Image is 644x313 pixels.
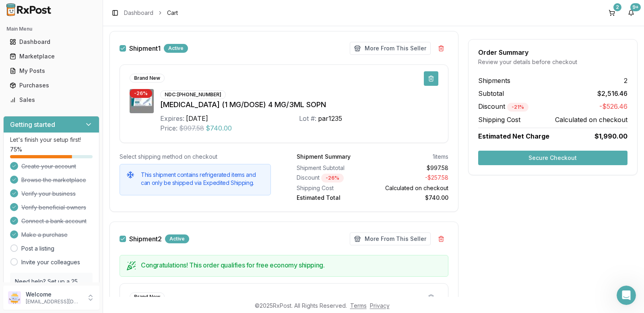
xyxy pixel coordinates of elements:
div: - $257.58 [376,174,448,182]
span: Discount [478,102,528,110]
div: Shipping Cost [297,184,369,192]
span: Shipping Cost [478,115,520,124]
div: $997.58 [376,164,448,172]
a: Invite your colleagues [21,258,80,266]
a: Dashboard [6,35,96,49]
div: 9+ [630,3,641,11]
span: Shipments [478,76,510,85]
div: - 26 % [321,174,344,182]
div: Active [164,44,188,53]
span: $997.58 [179,123,204,133]
span: Calculated on checkout [555,115,627,124]
div: My Posts [10,67,93,75]
a: Terms [350,302,367,309]
button: More From This Seller [350,42,431,55]
div: Marketplace [10,52,93,60]
div: Active [165,234,189,243]
div: $740.00 [376,194,448,202]
div: Brand New [130,292,165,301]
a: Purchases [6,78,96,93]
h5: This shipment contains refrigerated items and can only be shipped via Expedited Shipping. [141,171,264,187]
button: More From This Seller [350,232,431,245]
div: Select shipping method on checkout [120,153,271,161]
div: 1 items [433,153,448,161]
nav: breadcrumb [124,9,178,17]
button: My Posts [3,64,99,77]
button: Secure Checkout [478,151,627,165]
label: Shipment 2 [129,236,162,242]
a: Marketplace [6,49,96,64]
img: Ozempic (1 MG/DOSE) 4 MG/3ML SOPN [130,89,154,113]
span: $740.00 [206,123,232,133]
div: Expires: [160,114,184,123]
button: Dashboard [3,35,99,48]
span: 75 % [10,145,22,153]
a: Privacy [370,302,390,309]
span: Subtotal [478,89,504,98]
span: Make a purchase [21,231,68,239]
span: Estimated Net Charge [478,132,549,140]
div: - 21 % [507,103,528,112]
img: User avatar [8,291,21,304]
span: Verify beneficial owners [21,203,86,211]
p: Need help? Set up a 25 minute call with our team to set up. [15,278,88,302]
a: Dashboard [124,9,153,17]
div: Calculated on checkout [376,184,448,192]
div: Estimated Total [297,194,369,202]
a: Sales [6,93,96,107]
h3: Getting started [10,120,55,129]
iframe: Intercom live chat [617,286,636,305]
div: 2 [613,3,621,11]
div: [MEDICAL_DATA] (1 MG/DOSE) 4 MG/3ML SOPN [160,99,438,110]
span: Cart [167,9,178,17]
div: Discount [297,174,369,182]
p: Welcome [26,290,82,298]
div: Lot #: [299,114,316,123]
button: 2 [605,6,618,19]
div: [DATE] [186,114,208,123]
button: Sales [3,93,99,106]
span: Browse the marketplace [21,176,86,184]
div: NDC: [PHONE_NUMBER] [160,90,226,99]
div: - 26 % [130,89,152,98]
p: Let's finish your setup first! [10,136,93,144]
span: Create your account [21,162,76,170]
div: Dashboard [10,38,93,46]
div: Price: [160,123,178,133]
span: $2,516.46 [597,89,627,98]
div: Sales [10,96,93,104]
div: Shipment Summary [297,153,351,161]
div: Purchases [10,81,93,89]
div: Brand New [130,74,165,83]
button: Purchases [3,79,99,92]
a: Post a listing [21,245,54,253]
span: Connect a bank account [21,217,87,225]
div: par1235 [318,114,342,123]
span: 2 [624,76,627,85]
h2: Main Menu [6,26,96,32]
div: Order Summary [478,49,627,56]
a: My Posts [6,64,96,78]
img: RxPost Logo [3,3,55,16]
label: Shipment 1 [129,45,161,52]
button: 9+ [625,6,638,19]
p: [EMAIL_ADDRESS][DOMAIN_NAME] [26,298,82,305]
div: Shipment Subtotal [297,164,369,172]
button: Marketplace [3,50,99,63]
div: Review your details before checkout [478,58,627,66]
span: -$526.46 [599,102,627,112]
h5: Congratulations! This order qualifies for free economy shipping. [141,262,442,268]
span: $1,990.00 [594,131,627,141]
span: Verify your business [21,190,76,198]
